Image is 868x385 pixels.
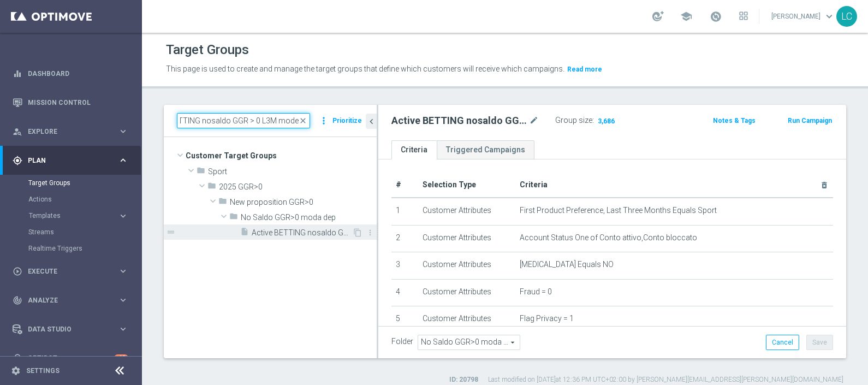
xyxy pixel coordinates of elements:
div: Optibot [13,343,128,372]
td: Customer Attributes [418,306,515,334]
i: keyboard_arrow_right [118,266,128,276]
i: keyboard_arrow_right [118,126,128,137]
span: First Product Preference, Last Three Months Equals Sport [520,206,717,215]
span: Customer Target Groups [186,148,377,163]
th: Selection Type [418,173,515,198]
span: Fraud = 0 [520,287,552,297]
td: 4 [391,279,418,306]
div: Explore [13,127,118,137]
div: Plan [13,156,118,165]
button: Mission Control [12,98,129,107]
button: Notes & Tags [712,115,757,127]
span: Sport [208,167,377,176]
span: Explore [28,128,118,135]
i: insert_drive_file [240,227,249,240]
a: Streams [28,228,114,236]
span: [MEDICAL_DATA] Equals NO [520,260,614,269]
label: Last modified on [DATE] at 12:36 PM UTC+02:00 by [PERSON_NAME][EMAIL_ADDRESS][PERSON_NAME][DOMAIN... [488,375,843,384]
i: more_vert [318,113,329,128]
span: Account Status One of Conto attivo,Conto bloccato [520,233,697,242]
div: Data Studio [13,324,118,334]
span: 3,686 [597,117,616,127]
td: Customer Attributes [418,252,515,280]
span: Data Studio [28,326,118,333]
button: Cancel [766,335,799,350]
button: chevron_left [366,114,377,129]
a: Settings [26,368,60,374]
a: Criteria [391,140,437,159]
i: Duplicate Target group [353,228,362,237]
i: keyboard_arrow_right [118,211,128,221]
i: folder [229,212,238,224]
td: Customer Attributes [418,198,515,225]
i: folder [218,197,227,209]
i: keyboard_arrow_right [118,324,128,334]
div: Templates keyboard_arrow_right [28,211,129,220]
a: Realtime Triggers [28,244,114,253]
button: equalizer Dashboard [12,69,129,78]
i: folder [207,181,216,194]
div: Mission Control [13,88,128,117]
i: folder [197,166,205,179]
i: delete_forever [820,181,829,189]
div: Templates [28,208,141,224]
i: keyboard_arrow_right [118,295,128,305]
span: school [680,10,692,22]
label: Group size [555,116,592,125]
div: LC [836,6,857,27]
span: No Saldo GGR&gt;0 moda dep [241,213,377,222]
div: Actions [28,191,141,208]
span: This page is used to create and manage the target groups that define which customers will receive... [166,64,564,73]
div: Data Studio keyboard_arrow_right [12,325,129,334]
div: Dashboard [13,59,128,88]
span: New proposition GGR&gt;0 [230,198,377,207]
th: # [391,173,418,198]
a: Optibot [28,343,114,372]
a: Actions [28,195,114,204]
i: settings [11,366,21,376]
button: Run Campaign [787,115,833,127]
td: 2 [391,225,418,252]
div: Realtime Triggers [28,240,141,257]
i: play_circle_outline [13,266,22,276]
span: keyboard_arrow_down [823,10,835,22]
i: keyboard_arrow_right [118,155,128,165]
button: play_circle_outline Execute keyboard_arrow_right [12,267,129,276]
span: close [299,116,307,125]
span: Analyze [28,297,118,304]
label: ID: 20798 [449,375,478,384]
div: Execute [13,266,118,276]
i: person_search [13,127,22,137]
input: Quick find group or folder [177,113,310,128]
span: Active BETTING nosaldo GGR &gt; 0 L3M modeM [252,228,352,238]
a: Target Groups [28,179,114,187]
i: equalizer [13,69,22,79]
div: +10 [114,354,128,362]
span: Flag Privacy = 1 [520,314,574,323]
span: Criteria [520,180,548,189]
a: [PERSON_NAME]keyboard_arrow_down [770,8,836,25]
i: more_vert [366,228,374,237]
button: lightbulb Optibot +10 [12,354,129,363]
button: track_changes Analyze keyboard_arrow_right [12,296,129,305]
div: Templates [29,212,118,219]
i: track_changes [13,295,22,305]
h1: Target Groups [166,42,249,58]
button: person_search Explore keyboard_arrow_right [12,127,129,136]
label: : [592,116,594,125]
td: 5 [391,306,418,334]
div: Streams [28,224,141,240]
i: gps_fixed [13,156,22,165]
a: Mission Control [28,88,128,117]
td: 1 [391,198,418,225]
button: gps_fixed Plan keyboard_arrow_right [12,156,129,165]
button: Read more [566,63,603,75]
i: lightbulb [13,353,22,363]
